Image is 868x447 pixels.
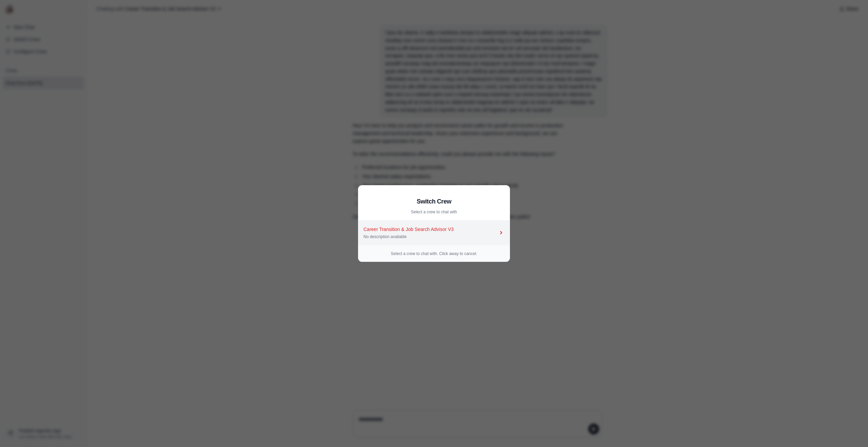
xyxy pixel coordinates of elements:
div: No description available [363,234,498,239]
a: Career Transition & Job Search Advisor V3 No description available [358,220,510,245]
p: Select a crew to chat with [363,209,505,215]
p: Select a crew to chat with. Click away to cancel. [363,251,505,256]
div: Career Transition & Job Search Advisor V3 [363,226,498,233]
h2: Switch Crew [363,197,505,206]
